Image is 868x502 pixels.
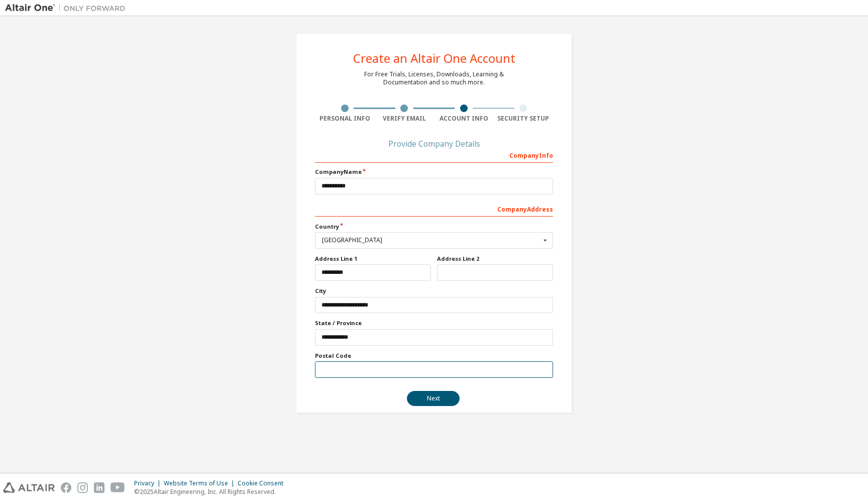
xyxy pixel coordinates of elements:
img: facebook.svg [61,482,71,493]
div: For Free Trials, Licenses, Downloads, Learning & Documentation and so much more. [364,70,504,86]
div: Create an Altair One Account [353,52,515,64]
button: Next [407,391,460,406]
div: Provide Company Details [315,141,553,147]
div: Account Info [434,115,494,123]
div: Security Setup [494,115,554,123]
img: youtube.svg [111,482,125,493]
label: City [315,287,553,295]
label: Address Line 2 [437,255,553,263]
img: Altair One [5,3,131,13]
div: Verify Email [375,115,435,123]
div: [GEOGRAPHIC_DATA] [322,237,540,243]
div: Company Info [315,147,553,163]
p: © 2025 Altair Engineering, Inc. All Rights Reserved. [134,487,289,496]
div: Cookie Consent [238,479,289,487]
img: instagram.svg [77,482,88,493]
img: linkedin.svg [94,482,104,493]
label: Address Line 1 [315,255,431,263]
label: Country [315,223,553,231]
div: Privacy [134,479,164,487]
label: State / Province [315,319,553,327]
img: altair_logo.svg [3,482,55,493]
div: Company Address [315,200,553,217]
label: Postal Code [315,352,553,360]
div: Website Terms of Use [164,479,238,487]
label: Company Name [315,168,553,176]
div: Personal Info [315,115,375,123]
